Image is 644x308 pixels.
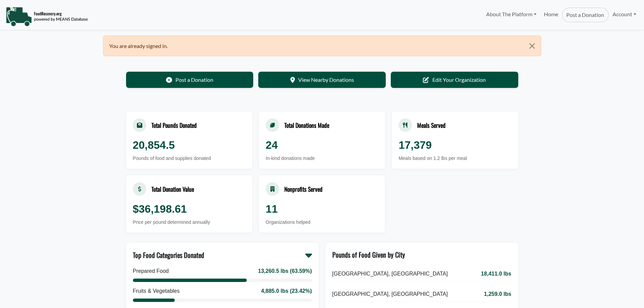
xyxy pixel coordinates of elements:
div: Nonprofits Served [284,185,323,193]
a: About The Platform [482,7,540,21]
span: 1,259.0 lbs [484,290,511,298]
span: [GEOGRAPHIC_DATA], [GEOGRAPHIC_DATA] [332,290,448,298]
div: Total Pounds Donated [151,121,197,129]
div: Price per pound determined annually [133,219,245,226]
div: Prepared Food [133,267,169,275]
a: Edit Your Organization [391,72,518,88]
div: Pounds of food and supplies donated [133,155,245,162]
a: Account [609,7,640,21]
div: 13,260.5 lbs (63.59%) [258,267,312,275]
div: In-kind donations made [266,155,378,162]
div: Pounds of Food Given by City [332,250,405,260]
a: Post a Donation [126,72,254,88]
div: Top Food Categories Donated [133,250,204,260]
div: Meals based on 1.2 lbs per meal [399,155,511,162]
a: View Nearby Donations [258,72,386,88]
div: 4,885.0 lbs (23.42%) [261,287,312,295]
span: 18,411.0 lbs [481,270,511,278]
span: [GEOGRAPHIC_DATA], [GEOGRAPHIC_DATA] [332,270,448,278]
a: Home [540,7,562,22]
div: Organizations helped [266,219,378,226]
div: 17,379 [399,137,511,153]
div: Total Donations Made [284,121,329,129]
div: 20,854.5 [133,137,245,153]
div: Total Donation Value [151,185,194,193]
div: $36,198.61 [133,201,245,217]
img: NavigationLogo_FoodRecovery-91c16205cd0af1ed486a0f1a7774a6544ea792ac00100771e7dd3ec7c0e58e41.png [6,6,88,27]
a: Post a Donation [562,7,609,22]
div: Meals Served [417,121,446,129]
div: 24 [266,137,378,153]
button: Close [523,36,541,56]
div: You are already signed in. [103,35,541,56]
div: Fruits & Vegetables [133,287,180,295]
div: 11 [266,201,378,217]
